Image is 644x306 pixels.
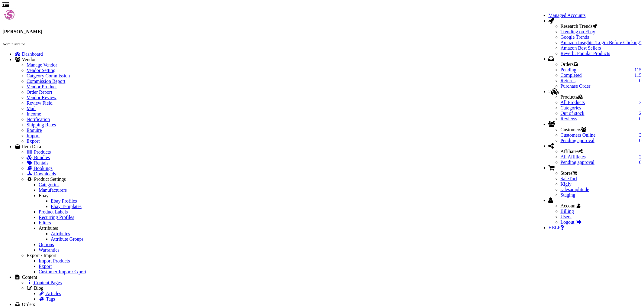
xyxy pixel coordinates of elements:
[549,225,561,230] span: HELP
[561,176,577,181] a: SaleTurf
[34,160,49,165] span: Rentals
[22,57,36,62] span: Vendor
[39,226,58,231] a: Attributes
[637,100,642,105] span: 13
[51,236,84,242] a: Attribute Groups
[51,198,77,203] a: Ebay Profiles
[27,106,36,111] a: Mail
[34,285,43,291] span: Blog
[27,133,40,138] a: Import
[22,144,41,149] span: Item Data
[27,95,56,100] a: Vendor Review
[39,220,51,225] a: Filters
[34,171,56,176] span: Downloads
[34,177,66,182] span: Product Settings
[639,132,642,138] span: 3
[34,149,51,155] span: Products
[561,78,576,83] a: 0Returns
[639,160,642,165] span: 0
[27,128,42,133] a: Enquire
[46,291,61,296] span: Articles
[27,111,41,116] a: Income
[27,117,50,122] a: Notification
[561,40,642,45] a: Amazon Insights (Login Before Clicking)
[34,155,50,160] span: Bundles
[561,209,574,214] a: Billing
[549,13,586,18] a: Managed Accounts
[639,78,642,83] span: 0
[561,111,585,116] a: 2Out of stock
[561,203,642,209] li: Account
[639,116,642,122] span: 0
[39,187,67,193] a: Manufacturers
[39,291,61,296] a: Articles
[27,171,56,176] a: Downloads
[39,182,59,187] a: Categories
[561,225,564,230] a: HELP
[561,220,582,225] a: Logout
[561,214,572,219] a: Users
[51,231,70,236] a: Attributes
[34,280,62,285] span: Content Pages
[561,83,591,89] a: Purchase Order
[561,34,642,40] a: Google Trends
[561,45,642,51] a: Amazon Best Sellers
[27,84,57,89] a: Vendor Product
[27,79,65,84] a: Commission Report
[2,29,642,34] h4: [PERSON_NAME]
[46,296,55,301] span: Tags
[2,42,25,46] small: Administrator
[635,73,642,78] span: 115
[561,127,642,132] li: Customers
[27,155,50,160] a: Bundles
[27,68,56,73] a: Vendor Setting
[639,154,642,160] span: 2
[639,138,642,143] span: 0
[561,94,642,100] li: Products
[14,51,43,57] a: Dashboard
[549,89,551,94] span: 2
[27,138,40,144] a: Export
[561,116,577,121] a: 0Reviews
[39,242,54,247] a: Options
[39,269,86,274] a: Customer Import/Export
[561,220,575,225] span: Logout
[51,204,82,209] a: Ebay Templates
[561,187,589,192] a: salesamplitude
[561,154,586,159] a: 2All Affiliates
[27,160,49,165] a: Rentals
[561,132,596,138] a: 3Customers Online
[27,166,53,171] a: Bookings
[27,122,56,127] a: Shipping Rates
[22,51,43,57] span: Dashboard
[27,253,57,258] a: Export / Import
[27,100,53,106] a: Review Field
[561,105,581,110] a: Categories
[639,111,642,116] span: 2
[561,181,572,187] a: Kigly
[561,62,642,67] li: Orders
[561,24,642,29] li: Research Trends
[561,100,585,105] a: 13All Products
[39,247,59,252] a: Warranties
[27,62,57,67] a: Manage Vendor
[561,171,642,176] li: Stores
[561,29,642,34] a: Trending on Ebay
[27,149,51,155] a: Products
[561,67,642,73] a: 115Pending
[27,90,52,95] a: Order Report
[34,166,53,171] span: Bookings
[561,51,642,56] a: Reverb: Popular Products
[561,149,642,154] li: Affiliates
[2,8,16,21] img: joshlucio05
[39,193,49,198] a: Ebay
[39,258,70,263] a: Import Products
[39,264,52,269] a: Export
[561,138,594,143] a: 0Pending approval
[39,215,74,220] a: Recurring Profiles
[561,73,582,78] a: 115Completed
[27,73,70,78] a: Catgeory Commission
[635,67,642,73] span: 115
